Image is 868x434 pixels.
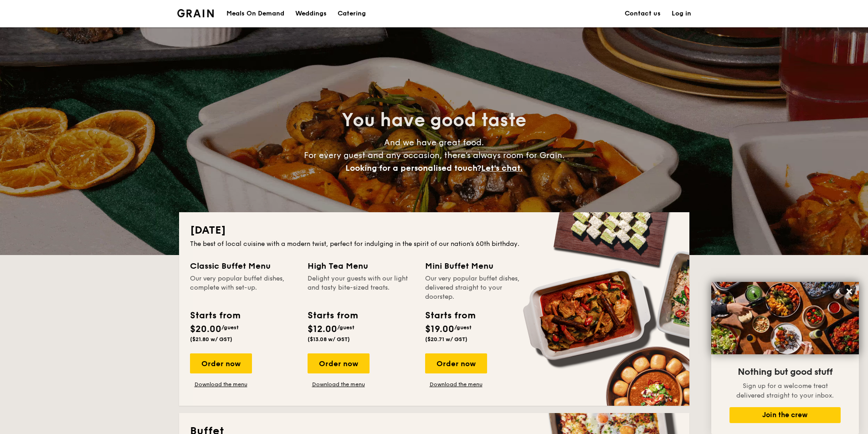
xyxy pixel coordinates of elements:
[177,9,214,17] img: Grain
[337,324,354,331] span: /guest
[425,324,454,335] span: $19.00
[221,324,239,331] span: /guest
[308,309,357,322] div: Starts from
[308,336,350,342] span: ($13.08 w/ GST)
[304,138,565,173] span: And we have great food. For every guest and any occasion, there’s always room for Grain.
[190,324,221,335] span: $20.00
[425,336,467,342] span: ($20.71 w/ GST)
[711,282,859,354] img: DSC07876-Edit02-Large.jpeg
[454,324,472,331] span: /guest
[190,381,252,388] a: Download the menu
[425,381,487,388] a: Download the menu
[190,353,252,373] div: Order now
[345,163,481,173] span: Looking for a personalised touch?
[308,353,370,373] div: Order now
[190,274,297,301] div: Our very popular buffet dishes, complete with set-up.
[425,260,532,272] div: Mini Buffet Menu
[177,9,214,17] a: Logotype
[842,284,857,299] button: Close
[481,163,523,173] span: Let's chat.
[738,367,832,378] span: Nothing but good stuff
[342,109,526,131] span: You have good taste
[190,223,678,238] h2: [DATE]
[190,260,297,272] div: Classic Buffet Menu
[190,240,678,249] div: The best of local cuisine with a modern twist, perfect for indulging in the spirit of our nation’...
[425,353,487,373] div: Order now
[190,336,232,342] span: ($21.80 w/ GST)
[736,382,834,399] span: Sign up for a welcome treat delivered straight to your inbox.
[308,324,337,335] span: $12.00
[308,260,414,272] div: High Tea Menu
[729,407,841,423] button: Join the crew
[308,381,370,388] a: Download the menu
[308,274,414,301] div: Delight your guests with our light and tasty bite-sized treats.
[190,309,240,322] div: Starts from
[425,274,532,301] div: Our very popular buffet dishes, delivered straight to your doorstep.
[425,309,475,322] div: Starts from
